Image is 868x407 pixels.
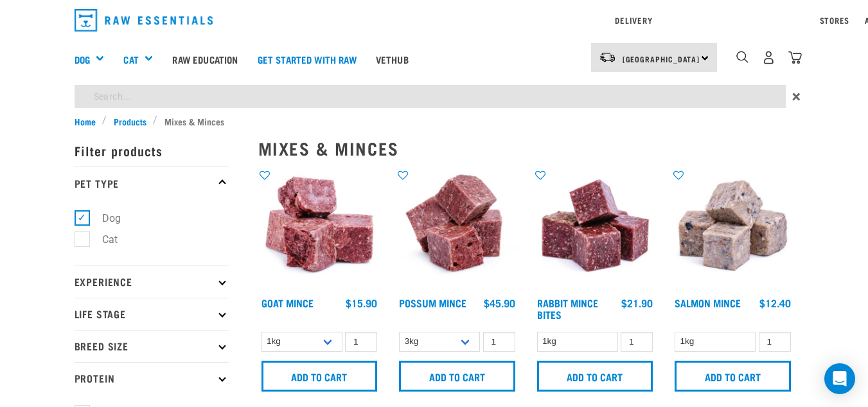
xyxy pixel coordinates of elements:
[75,134,229,167] p: Filter products
[75,52,90,67] a: Dog
[346,297,377,309] div: $15.90
[75,167,229,199] p: Pet Type
[261,361,378,392] input: Add to cart
[537,361,653,392] input: Add to cart
[82,231,123,248] label: Cat
[75,330,229,362] p: Breed Size
[820,18,850,23] a: Stores
[75,85,786,108] input: Search...
[75,298,229,330] p: Life Stage
[621,297,653,309] div: $21.90
[759,332,791,352] input: 1
[82,210,126,226] label: Dog
[114,114,146,128] span: Products
[788,51,802,64] img: home-icon@2x.png
[623,57,700,61] span: [GEOGRAPHIC_DATA]
[675,300,741,305] a: Salmon Mince
[824,363,855,394] div: Open Intercom Messenger
[366,33,418,85] a: Vethub
[615,18,652,23] a: Delivery
[64,4,804,37] nav: dropdown navigation
[621,332,653,352] input: 1
[248,33,366,85] a: Get started with Raw
[399,300,466,305] a: Possum Mince
[75,266,229,298] p: Experience
[75,114,794,128] nav: breadcrumbs
[75,114,96,128] span: Home
[599,51,616,63] img: van-moving.png
[75,9,213,32] img: Raw Essentials Logo
[483,332,515,352] input: 1
[163,33,247,85] a: Raw Education
[762,51,775,64] img: user.png
[258,168,381,291] img: 1077 Wild Goat Mince 01
[484,297,515,309] div: $45.90
[107,114,153,128] a: Products
[396,168,518,291] img: 1102 Possum Mince 01
[261,300,314,305] a: Goat Mince
[736,51,748,63] img: home-icon-1@2x.png
[123,52,138,67] a: Cat
[345,332,377,352] input: 1
[537,300,598,317] a: Rabbit Mince Bites
[75,362,229,394] p: Protein
[759,297,791,309] div: $12.40
[671,168,794,291] img: 1141 Salmon Mince 01
[534,168,657,291] img: Whole Minced Rabbit Cubes 01
[675,361,791,392] input: Add to cart
[792,85,801,108] span: ×
[75,114,103,128] a: Home
[399,361,515,392] input: Add to cart
[258,138,794,158] h2: Mixes & Minces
